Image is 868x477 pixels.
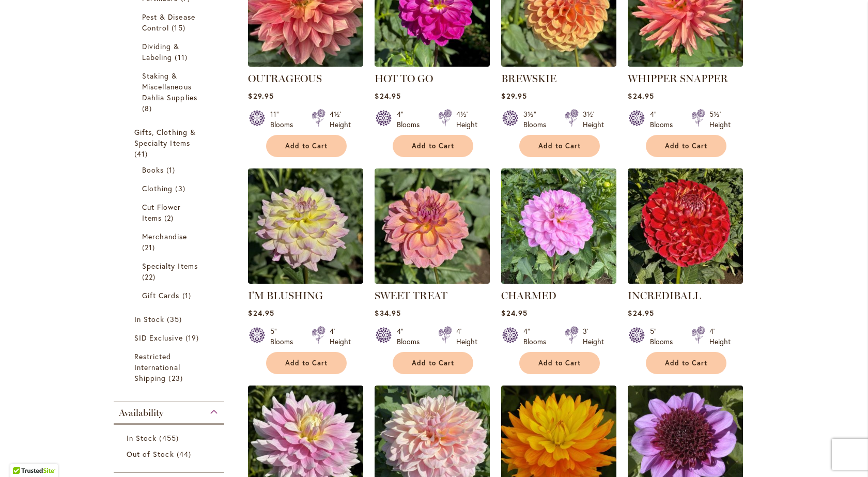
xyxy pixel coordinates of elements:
[177,449,194,459] span: 44
[393,352,473,374] button: Add to Cart
[628,276,743,286] a: Incrediball
[142,261,198,271] span: Specialty Items
[397,109,426,130] div: 4" Blooms
[134,314,164,324] span: In Stock
[523,326,552,347] div: 4" Blooms
[628,289,701,302] a: INCREDIBALL
[523,109,552,130] div: 3½" Blooms
[501,168,616,284] img: CHARMED
[583,109,604,130] div: 3½' Height
[127,449,174,459] span: Out of Stock
[134,332,206,343] a: SID Exclusive
[393,135,473,157] button: Add to Cart
[248,168,363,284] img: I’M BLUSHING
[248,289,323,302] a: I'M BLUSHING
[375,289,447,302] a: SWEET TREAT
[538,359,581,367] span: Add to Cart
[375,308,400,318] span: $34.95
[375,72,433,85] a: HOT TO GO
[142,103,154,114] span: 8
[650,109,679,130] div: 4" Blooms
[172,22,188,33] span: 15
[142,290,180,300] span: Gift Cards
[142,12,195,33] span: Pest & Disease Control
[628,59,743,69] a: WHIPPER SNAPPER
[134,333,183,343] span: SID Exclusive
[270,326,299,347] div: 5" Blooms
[159,433,181,443] span: 455
[665,142,707,150] span: Add to Cart
[142,41,180,62] span: Dividing & Labeling
[709,109,731,130] div: 5½' Height
[182,290,194,301] span: 1
[646,352,726,374] button: Add to Cart
[134,314,206,325] a: In Stock
[166,164,178,175] span: 1
[248,276,363,286] a: I’M BLUSHING
[142,183,198,194] a: Clothing
[650,326,679,347] div: 5" Blooms
[168,373,185,383] span: 23
[248,308,274,318] span: $24.95
[134,148,150,159] span: 41
[456,326,477,347] div: 4' Height
[8,440,37,469] iframe: Launch Accessibility Center
[501,289,556,302] a: CHARMED
[375,59,490,69] a: HOT TO GO
[142,183,173,193] span: Clothing
[248,59,363,69] a: OUTRAGEOUS
[175,52,190,63] span: 11
[501,276,616,286] a: CHARMED
[397,326,426,347] div: 4" Blooms
[142,242,158,253] span: 21
[538,142,581,150] span: Add to Cart
[142,231,198,253] a: Merchandise
[127,449,214,459] a: Out of Stock 44
[142,41,198,63] a: Dividing &amp; Labeling
[412,359,454,367] span: Add to Cart
[266,352,347,374] button: Add to Cart
[127,433,157,443] span: In Stock
[501,72,556,85] a: BREWSKIE
[142,202,181,223] span: Cut Flower Items
[119,407,163,419] span: Availability
[665,359,707,367] span: Add to Cart
[167,314,184,325] span: 35
[142,71,197,102] span: Staking & Miscellaneous Dahlia Supplies
[628,72,728,85] a: WHIPPER SNAPPER
[628,91,654,101] span: $24.95
[134,127,196,148] span: Gifts, Clothing & Specialty Items
[142,164,198,175] a: Books
[175,183,188,194] span: 3
[375,168,490,284] img: SWEET TREAT
[142,260,198,282] a: Specialty Items
[412,142,454,150] span: Add to Cart
[127,433,214,443] a: In Stock 455
[134,351,180,383] span: Restricted International Shipping
[248,72,322,85] a: OUTRAGEOUS
[519,352,600,374] button: Add to Cart
[248,91,273,101] span: $29.95
[270,109,299,130] div: 11" Blooms
[266,135,347,157] button: Add to Cart
[134,127,206,159] a: Gifts, Clothing &amp; Specialty Items
[583,326,604,347] div: 3' Height
[285,359,328,367] span: Add to Cart
[330,109,351,130] div: 4½' Height
[456,109,477,130] div: 4½' Height
[330,326,351,347] div: 4' Height
[134,351,206,383] a: Restricted International Shipping
[142,202,198,223] a: Cut Flower Items
[142,165,164,175] span: Books
[164,212,176,223] span: 2
[375,276,490,286] a: SWEET TREAT
[501,308,527,318] span: $24.95
[709,326,731,347] div: 4' Height
[628,308,654,318] span: $24.95
[628,168,743,284] img: Incrediball
[142,271,158,282] span: 22
[185,332,202,343] span: 19
[501,59,616,69] a: BREWSKIE
[501,91,526,101] span: $29.95
[519,135,600,157] button: Add to Cart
